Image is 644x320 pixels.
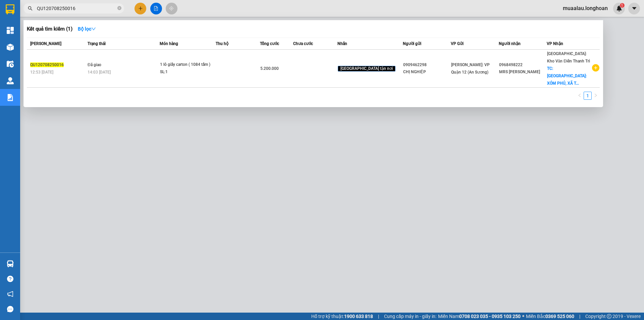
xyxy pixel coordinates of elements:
[7,94,14,101] img: solution-icon
[337,41,347,46] span: Nhãn
[88,62,101,67] span: Đã giao
[7,60,14,67] img: warehouse-icon
[576,92,584,100] li: Previous Page
[338,66,395,72] span: [GEOGRAPHIC_DATA] tận nơi
[88,41,106,46] span: Trạng thái
[547,66,587,86] span: TC: [GEOGRAPHIC_DATA]: XÓM PHÚ, XÃ T...
[499,61,546,68] div: 0968498222
[28,6,33,11] span: search
[117,5,121,12] span: close-circle
[594,93,598,97] span: right
[592,92,600,100] button: right
[37,5,116,12] input: Tìm tên, số ĐT hoặc mã đơn
[403,61,450,68] div: 0909462298
[592,64,599,72] span: plus-circle
[30,41,61,46] span: [PERSON_NAME]
[7,276,13,282] span: question-circle
[547,41,563,46] span: VP Nhận
[160,68,210,76] div: SL: 1
[260,41,279,46] span: Tổng cước
[451,41,464,46] span: VP Gửi
[160,61,210,68] div: 1 lô giấy carton ( 1084 tấm )
[78,26,96,32] strong: Bộ lọc
[7,291,13,297] span: notification
[216,41,228,46] span: Thu hộ
[576,92,584,100] button: left
[403,68,450,76] div: CHỊ NGHIỆP
[578,93,582,97] span: left
[584,92,591,99] a: 1
[499,68,546,76] div: MRS [PERSON_NAME]
[7,306,13,312] span: message
[88,70,111,75] span: 14:03 [DATE]
[7,77,14,84] img: warehouse-icon
[72,24,101,34] button: Bộ lọcdown
[260,66,279,71] span: 5.200.000
[293,41,313,46] span: Chưa cước
[451,62,490,75] span: [PERSON_NAME]: VP Quận 12 (An Sương)
[30,70,53,75] span: 12:53 [DATE]
[160,41,178,46] span: Món hàng
[7,260,14,267] img: warehouse-icon
[91,27,96,31] span: down
[117,6,121,10] span: close-circle
[499,41,521,46] span: Người nhận
[547,51,590,63] span: [GEOGRAPHIC_DATA]: Kho Văn Điển Thanh Trì
[6,4,14,14] img: logo-vxr
[7,27,14,34] img: dashboard-icon
[403,41,421,46] span: Người gửi
[30,62,64,67] span: QU120708250016
[592,92,600,100] li: Next Page
[27,26,72,33] h3: Kết quả tìm kiếm ( 1 )
[7,44,14,51] img: warehouse-icon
